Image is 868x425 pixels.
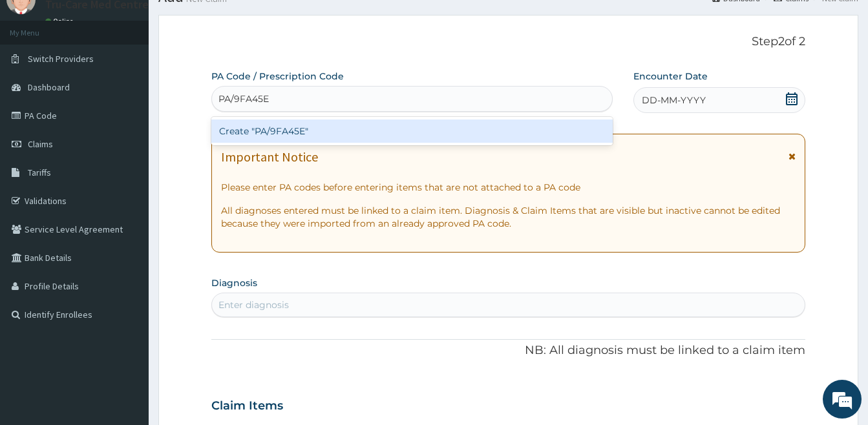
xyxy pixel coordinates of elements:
[212,6,243,37] div: Minimize live chat window
[211,399,283,413] h3: Claim Items
[221,150,318,164] h1: Important Notice
[633,70,708,83] label: Encounter Date
[28,53,94,65] span: Switch Providers
[28,138,53,150] span: Claims
[211,70,344,83] label: PA Code / Prescription Code
[211,342,805,359] p: NB: All diagnosis must be linked to a claim item
[221,181,796,194] p: Please enter PA codes before entering items that are not attached to a PA code
[28,167,51,178] span: Tariffs
[67,72,217,89] div: Chat with us now
[28,81,70,93] span: Dashboard
[211,119,613,143] div: Create "PA/9FA45E"
[45,17,76,26] a: Online
[24,65,52,97] img: d_794563401_company_1708531726252_794563401
[211,276,257,289] label: Diagnosis
[221,204,796,230] p: All diagnoses entered must be linked to a claim item. Diagnosis & Claim Items that are visible bu...
[211,35,805,49] p: Step 2 of 2
[6,285,246,331] textarea: Type your message and hit 'Enter'
[75,129,178,260] span: We're online!
[642,94,706,107] span: DD-MM-YYYY
[218,298,289,311] div: Enter diagnosis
